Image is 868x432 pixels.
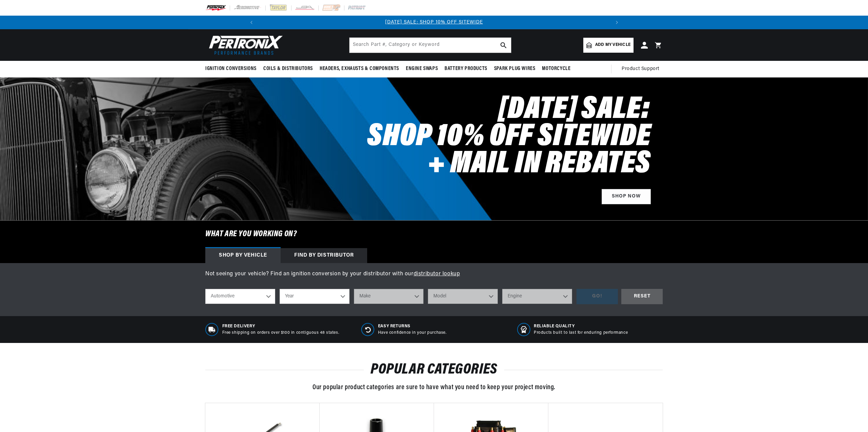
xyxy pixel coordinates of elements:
img: Pertronix [205,33,283,57]
div: Find by Distributor [281,248,367,263]
select: Make [354,289,424,304]
span: Battery Products [445,65,487,72]
span: RELIABLE QUALITY [534,324,628,329]
button: search button [496,38,511,53]
span: Product Support [622,65,659,73]
p: Not seeing your vehicle? Find an ignition conversion by your distributor with our [205,270,663,279]
summary: Headers, Exhausts & Components [316,61,402,77]
h6: What are you working on? [188,221,680,248]
summary: Ignition Conversions [205,61,260,77]
p: Have confidence in your purchase. [378,330,447,336]
span: Free Delivery [222,324,339,329]
p: Free shipping on orders over $100 in contiguous 48 states. [222,330,339,336]
summary: Product Support [622,61,663,77]
summary: Battery Products [441,61,491,77]
span: Coils & Distributors [263,65,313,72]
span: Our popular product categories are sure to have what you need to keep your project moving. [313,384,555,391]
a: distributor lookup [414,271,460,277]
span: Easy Returns [378,324,447,329]
div: Shop by vehicle [205,248,281,263]
span: Motorcycle [542,65,570,72]
select: Year [280,289,350,304]
a: [DATE] SALE: SHOP 10% OFF SITEWIDE [385,20,483,25]
summary: Coils & Distributors [260,61,316,77]
select: Engine [502,289,572,304]
div: 1 of 3 [258,19,610,26]
a: Shop Now [602,189,651,204]
summary: Spark Plug Wires [491,61,539,77]
span: Ignition Conversions [205,65,257,72]
span: Engine Swaps [406,65,438,72]
p: Products built to last for enduring performance [534,330,628,336]
span: Spark Plug Wires [494,65,535,72]
input: Search Part #, Category or Keyword [350,38,511,53]
select: Ride Type [205,289,275,304]
summary: Engine Swaps [402,61,441,77]
span: Headers, Exhausts & Components [320,65,399,72]
select: Model [428,289,498,304]
button: Translation missing: en.sections.announcements.previous_announcement [245,16,258,29]
summary: Motorcycle [539,61,574,77]
button: Translation missing: en.sections.announcements.next_announcement [610,16,624,29]
span: Add my vehicle [595,42,630,48]
h2: [DATE] SALE: SHOP 10% OFF SITEWIDE + MAIL IN REBATES [361,97,651,178]
h2: POPULAR CATEGORIES [205,363,663,376]
div: RESET [621,289,663,304]
a: Add my vehicle [583,38,634,53]
div: Announcement [258,19,610,26]
slideshow-component: Translation missing: en.sections.announcements.announcement_bar [188,16,680,29]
